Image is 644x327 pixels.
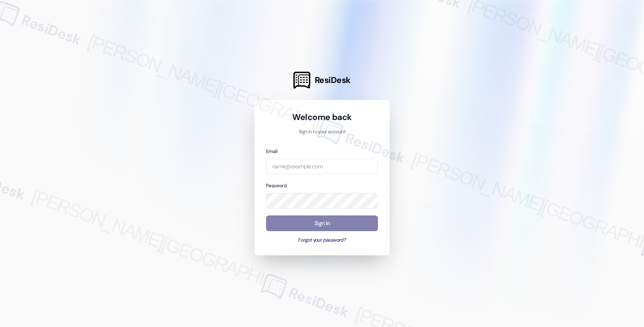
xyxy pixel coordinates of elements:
[266,182,287,189] label: Password
[266,148,277,155] label: Email
[266,237,378,244] button: Forgot your password?
[266,159,378,174] input: name@example.com
[293,72,310,89] img: ResiDesk Logo
[315,75,351,86] span: ResiDesk
[266,112,378,123] h1: Welcome back
[266,128,378,136] p: Sign in to your account
[266,215,378,231] button: Sign In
